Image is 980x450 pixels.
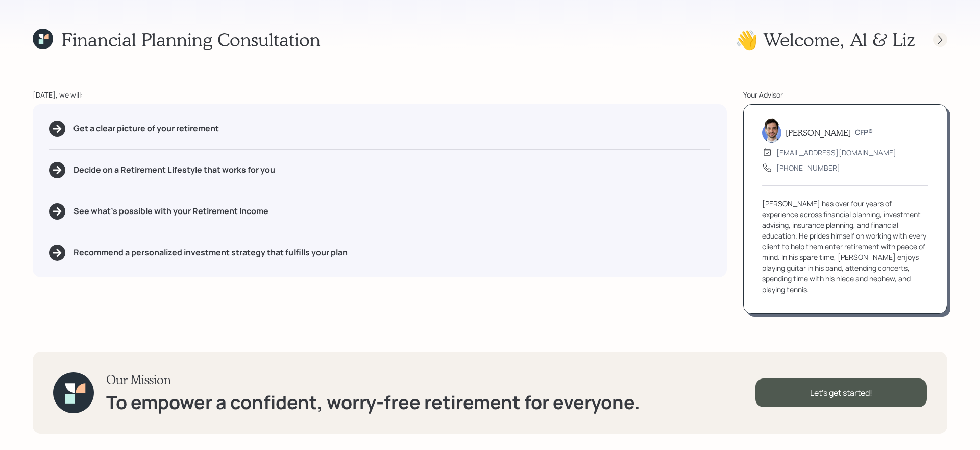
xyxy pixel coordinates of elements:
div: [DATE], we will: [33,89,727,100]
h5: See what's possible with your Retirement Income [73,206,268,216]
h5: Decide on a Retirement Lifestyle that works for you [73,165,275,175]
h1: Financial Planning Consultation [61,29,321,51]
h5: [PERSON_NAME] [786,128,851,137]
div: Your Advisor [743,89,947,100]
h5: Recommend a personalized investment strategy that fulfills your plan [73,248,348,257]
div: Let's get started! [755,378,927,407]
h1: To empower a confident, worry-free retirement for everyone. [106,391,640,413]
img: jonah-coleman-headshot.png [762,118,781,143]
div: [PHONE_NUMBER] [776,162,840,173]
div: [PERSON_NAME] has over four years of experience across financial planning, investment advising, i... [762,198,928,295]
h3: Our Mission [106,372,640,387]
h1: 👋 Welcome , Al & Liz [735,29,915,51]
div: [EMAIL_ADDRESS][DOMAIN_NAME] [776,147,896,158]
h6: CFP® [855,128,873,137]
h5: Get a clear picture of your retirement [73,124,219,133]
